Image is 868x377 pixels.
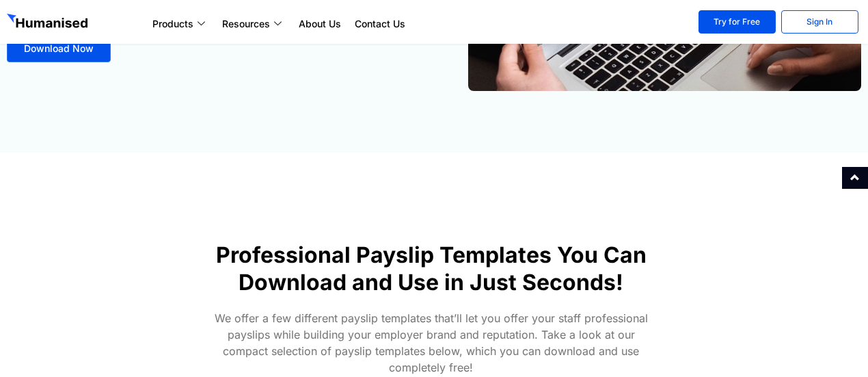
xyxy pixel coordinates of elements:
[699,10,776,34] a: Try for Free
[191,242,672,296] h1: Professional Payslip Templates You Can Download and Use in Just Seconds!
[24,44,94,53] span: Download Now
[146,16,215,32] a: Products
[781,10,858,34] a: Sign In
[7,35,111,62] a: Download Now
[215,16,292,32] a: Resources
[348,16,412,32] a: Contact Us
[206,310,657,376] p: We offer a few different payslip templates that’ll let you offer your staff professional payslips...
[7,14,90,31] img: GetHumanised Logo
[292,16,348,32] a: About Us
